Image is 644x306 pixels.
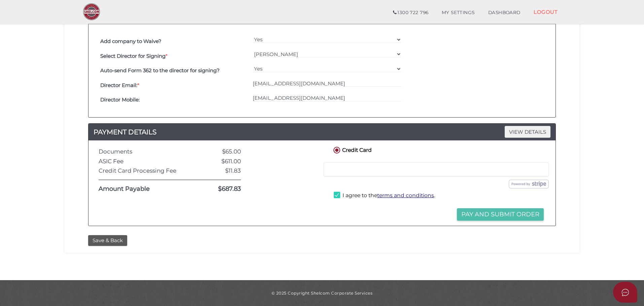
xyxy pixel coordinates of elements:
div: Credit Card Processing Fee [94,168,192,174]
iframe: Secure card payment input frame [328,166,544,172]
b: Director Mobile: [100,96,140,103]
label: Credit Card [332,145,372,154]
a: 1300 722 796 [386,6,435,19]
img: stripe.png [509,180,549,188]
a: DASHBOARD [481,6,527,19]
a: PAYMENT DETAILSVIEW DETAILS [88,127,556,137]
div: Documents [94,148,192,155]
button: Pay and Submit Order [457,208,544,221]
b: Auto-send Form 362 to the director for signing? [100,67,220,74]
div: $687.83 [192,186,246,192]
b: Add company to Waive? [100,38,162,44]
div: Amount Payable [94,186,192,192]
span: VIEW DETAILS [505,126,550,138]
b: Select Director for Signing [100,53,166,59]
h4: PAYMENT DETAILS [88,127,556,137]
div: $65.00 [192,148,246,155]
div: $611.00 [192,158,246,165]
a: MY SETTINGS [435,6,481,19]
div: © 2025 Copyright Shelcom Corporate Services [70,290,574,296]
button: Open asap [613,282,637,303]
div: $11.83 [192,168,246,174]
a: LOGOUT [527,5,564,19]
a: terms and conditions [377,192,434,199]
b: Director Email: [100,82,137,88]
label: I agree to the . [334,192,435,200]
div: ASIC Fee [94,158,192,165]
button: Save & Back [88,235,127,246]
